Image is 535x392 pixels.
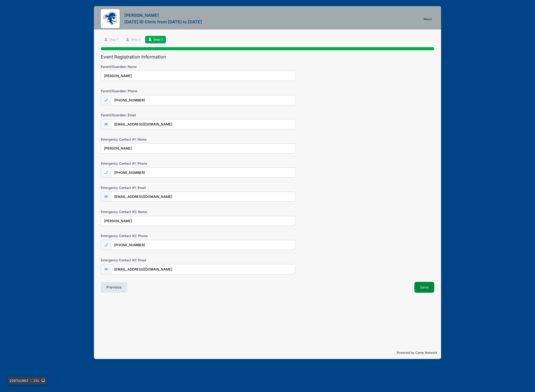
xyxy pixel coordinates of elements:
[101,137,212,142] label: Emergency Contact #1: Name
[111,167,295,178] input: (xxx) xxx-xxxx
[111,95,295,105] input: (xxx) xxx-xxxx
[145,36,166,44] a: Step 3
[101,64,212,69] label: Parent/Guardian: Name
[101,234,212,238] label: Emergency Contact #2: Phone
[101,185,212,190] label: Emergency Contact #1: Email
[421,17,434,22] a: Return
[111,192,295,202] input: email@email.com
[111,119,295,129] input: email@email.com
[101,36,121,44] a: Step 1
[124,19,202,24] h3: [DATE] ID Clinic from [DATE] to [DATE]
[101,161,212,166] label: Emergency Contact #1: Phone
[101,113,212,117] label: Parent/Guardian: Email
[111,240,295,250] input: (xxx) xxx-xxxx
[101,209,212,214] label: Emergency Contact #2: Name
[101,54,434,60] h2: Event Registration Information
[101,89,212,93] label: Parent/Guardian: Phone
[414,282,434,293] button: Save
[122,36,143,44] a: Step 2
[111,264,295,274] input: email@email.com
[101,282,127,293] button: Previous
[98,350,437,355] p: Powered by Camp Network
[101,258,212,263] label: Emergency Contact #2: Email
[124,13,202,18] h3: [PERSON_NAME]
